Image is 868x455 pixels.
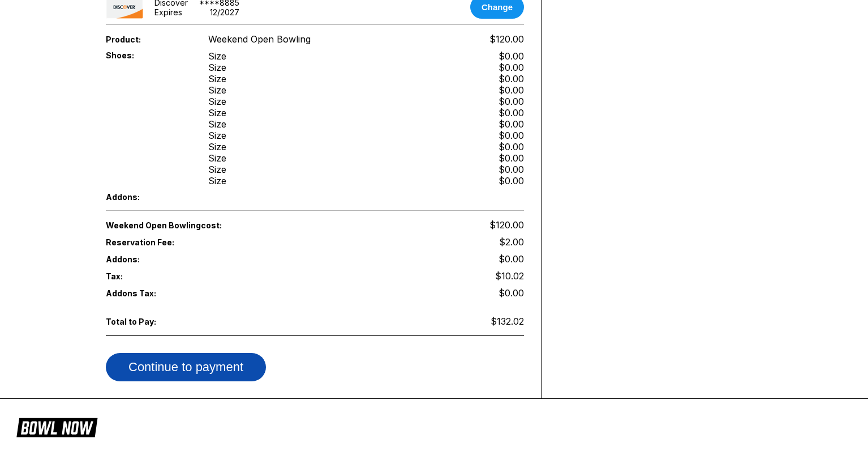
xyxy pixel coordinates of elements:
[106,353,266,381] button: Continue to payment
[499,164,524,175] div: $0.00
[208,130,226,141] div: Size
[499,152,524,164] div: $0.00
[208,62,226,73] div: Size
[210,7,239,17] div: 12 / 2027
[489,219,524,231] span: $120.00
[208,107,226,118] div: Size
[499,96,524,107] div: $0.00
[499,287,524,299] span: $0.00
[208,164,226,175] div: Size
[208,118,226,130] div: Size
[208,50,226,62] div: Size
[499,84,524,96] div: $0.00
[106,35,190,44] span: Product:
[499,130,524,141] div: $0.00
[499,73,524,84] div: $0.00
[495,270,524,282] span: $10.02
[106,192,190,202] span: Addons:
[499,50,524,62] div: $0.00
[499,175,524,186] div: $0.00
[499,141,524,152] div: $0.00
[208,141,226,152] div: Size
[208,84,226,96] div: Size
[499,253,524,265] span: $0.00
[106,271,190,281] span: Tax:
[491,316,524,327] span: $132.02
[208,152,226,164] div: Size
[499,107,524,118] div: $0.00
[208,175,226,186] div: Size
[154,7,182,17] div: Expires
[208,73,226,84] div: Size
[208,33,311,45] span: Weekend Open Bowling
[106,317,190,326] span: Total to Pay:
[489,33,524,45] span: $120.00
[499,62,524,73] div: $0.00
[106,254,190,264] span: Addons:
[106,220,315,230] span: Weekend Open Bowling cost:
[499,236,524,248] span: $2.00
[208,96,226,107] div: Size
[106,288,190,298] span: Addons Tax:
[106,50,190,60] span: Shoes:
[106,237,315,247] span: Reservation Fee:
[499,118,524,130] div: $0.00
